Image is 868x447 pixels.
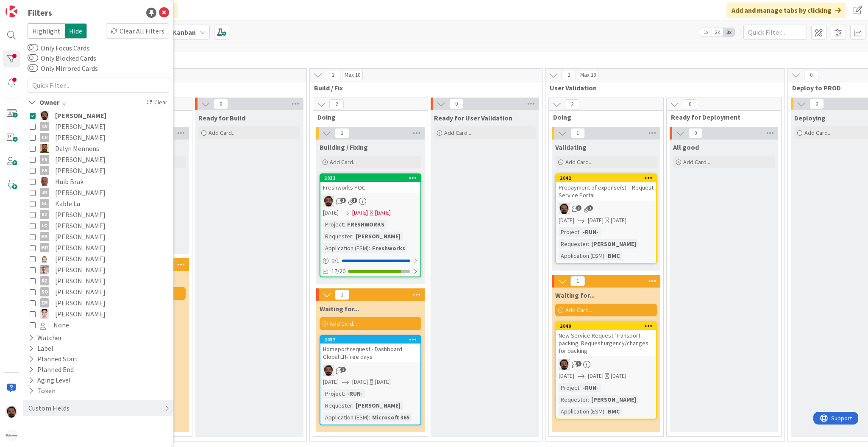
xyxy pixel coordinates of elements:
[18,1,39,11] span: Support
[40,177,49,186] img: HB
[352,208,368,217] span: [DATE]
[576,205,581,211] span: 3
[370,243,407,253] div: Freshworks
[611,216,626,225] div: [DATE]
[40,254,49,263] img: Rv
[40,265,49,274] img: Rd
[55,297,106,308] span: [PERSON_NAME]
[330,320,357,327] span: Add Card...
[550,84,774,92] span: User Validation
[55,110,106,121] span: [PERSON_NAME]
[55,176,83,187] span: Huib Brak
[434,114,512,122] span: Ready for User Validation
[30,264,167,275] button: Rd [PERSON_NAME]
[40,298,49,307] div: ZM
[30,209,167,220] button: KZ [PERSON_NAME]
[804,129,832,137] span: Add Card...
[611,372,626,380] div: [DATE]
[556,174,656,182] div: 2042
[320,344,420,362] div: Homeport request - Dashboard Global LTI-free days
[55,231,106,242] span: [PERSON_NAME]
[30,187,167,198] button: JR [PERSON_NAME]
[375,208,391,217] div: [DATE]
[340,367,346,372] span: 2
[320,336,420,344] div: 2037
[28,64,38,73] button: Only Mirrored Cards
[28,97,60,108] div: Owner
[323,401,352,410] div: Requester
[559,227,579,237] div: Project
[40,188,49,197] div: JR
[556,330,656,356] div: New Service Request 'Transport packing: Request urgency/changes for packing'
[320,336,420,362] div: 2037Homeport request - Dashboard Global LTI-free days
[683,99,697,109] span: 0
[28,63,98,73] label: Only Mirrored Cards
[589,239,638,249] div: [PERSON_NAME]
[314,84,531,92] span: Build / Fix
[40,122,49,131] div: Cv
[559,383,579,392] div: Project
[565,99,579,109] span: 2
[55,121,106,132] span: [PERSON_NAME]
[570,276,585,286] span: 1
[55,286,106,297] span: [PERSON_NAME]
[55,143,99,154] span: Dalyn Mennens
[323,232,352,241] div: Requester
[320,143,368,151] span: Building / Fixing
[30,198,167,209] button: KL Kable Lu
[28,43,89,53] label: Only Focus Cards
[28,403,70,413] div: Custom Fields
[320,174,420,193] div: 2032Freshworks POC
[320,365,420,376] div: AC
[345,389,365,398] div: -RUN-
[683,158,710,166] span: Add Card...
[55,242,106,253] span: [PERSON_NAME]
[588,216,604,225] span: [DATE]
[353,232,403,241] div: [PERSON_NAME]
[323,220,344,229] div: Project
[323,377,339,386] span: [DATE]
[40,221,49,230] div: LG
[30,165,167,176] button: FA [PERSON_NAME]
[40,232,49,241] div: MS
[588,395,589,404] span: :
[30,308,167,319] button: ll [PERSON_NAME]
[323,243,369,253] div: Application (ESM)
[106,23,169,39] div: Clear All Filters
[40,133,49,142] div: CH
[320,182,420,193] div: Freshworks POC
[588,239,589,249] span: :
[688,128,703,138] span: 0
[326,70,340,80] span: 2
[700,28,712,36] span: 1x
[559,395,588,404] div: Requester
[671,113,771,121] span: Ready for Deployment
[352,401,353,410] span: :
[40,309,49,318] img: ll
[580,73,596,77] div: Max 10
[28,44,38,52] button: Only Focus Cards
[562,70,576,80] span: 2
[28,386,56,396] div: Token
[65,23,87,39] span: Hide
[353,401,403,410] div: [PERSON_NAME]
[345,220,387,229] div: FRESHWORKS
[555,291,595,299] span: Waiting for...
[743,25,807,40] input: Quick Filter...
[560,323,656,329] div: 2040
[40,144,49,153] img: DM
[604,251,606,260] span: :
[559,407,604,416] div: Application (ESM)
[588,372,604,380] span: [DATE]
[40,243,49,252] div: MR
[320,196,420,207] div: AC
[369,413,370,422] span: :
[40,287,49,296] div: SO
[55,132,106,143] span: [PERSON_NAME]
[28,354,79,364] div: Planned Start
[804,70,818,80] span: 0
[30,110,167,121] button: AC [PERSON_NAME]
[320,255,420,266] div: 0/1
[576,361,581,366] span: 3
[209,129,236,137] span: Add Card...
